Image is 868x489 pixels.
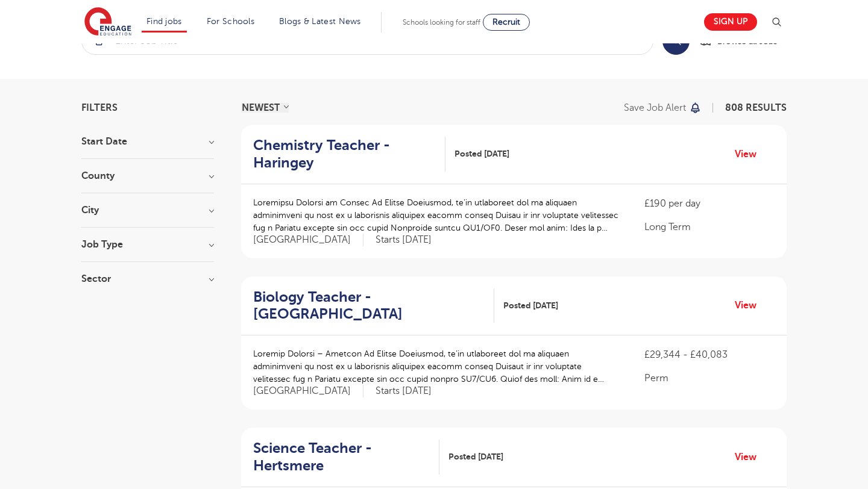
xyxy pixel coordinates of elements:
a: Blogs & Latest News [279,17,361,26]
p: Starts [DATE] [376,234,432,246]
span: Schools looking for staff [403,18,480,26]
a: Find jobs [146,17,182,26]
a: Recruit [483,14,530,31]
span: [GEOGRAPHIC_DATA] [253,234,363,246]
p: £29,344 - £40,083 [644,347,775,362]
p: Perm [644,371,775,385]
p: Loremip Dolorsi – Ametcon Ad Elitse Doeiusmod, te’in utlaboreet dol ma aliquaen adminimveni qu no... [253,347,620,385]
span: [GEOGRAPHIC_DATA] [253,385,363,397]
h3: Job Type [81,240,214,249]
h3: City [81,205,214,215]
a: Science Teacher - Hertsmere [253,440,439,475]
span: Posted [DATE] [503,299,558,312]
button: Save job alert [624,103,702,113]
a: View [735,146,766,162]
h3: County [81,171,214,181]
h2: Science Teacher - Hertsmere [253,440,430,475]
span: Posted [DATE] [448,450,503,463]
a: View [735,449,766,465]
h2: Chemistry Teacher - Haringey [253,137,436,172]
a: Sign up [704,13,757,31]
p: Long Term [644,220,775,234]
a: View [735,297,766,313]
h3: Sector [81,274,214,284]
p: £190 per day [644,196,775,211]
span: Filters [81,103,118,113]
span: Posted [DATE] [454,148,509,160]
a: Biology Teacher - [GEOGRAPHIC_DATA] [253,288,494,323]
span: 808 RESULTS [725,102,787,113]
a: For Schools [207,17,254,26]
p: Save job alert [624,103,686,113]
h3: Start Date [81,137,214,146]
p: Starts [DATE] [376,385,432,397]
h2: Biology Teacher - [GEOGRAPHIC_DATA] [253,288,485,323]
a: Chemistry Teacher - Haringey [253,137,445,172]
img: Engage Education [84,7,131,37]
span: Recruit [492,17,520,26]
p: Loremipsu Dolorsi am Consec Ad Elitse Doeiusmod, te’in utlaboreet dol ma aliquaen adminimveni qu ... [253,196,620,234]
